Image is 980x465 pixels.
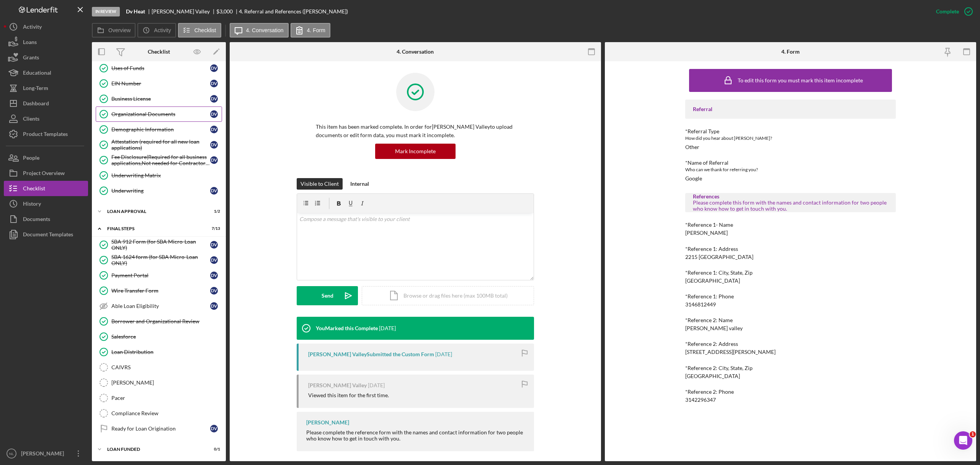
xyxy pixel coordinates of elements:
div: Underwriting Matrix [111,172,222,178]
a: Uses of FundsDV [96,61,222,76]
label: Checklist [194,27,216,33]
div: 4. Referral and References ([PERSON_NAME]) [239,8,348,15]
a: Documents [4,211,88,227]
a: Borrower and Organizational Review [96,314,222,329]
button: Long-Term [4,80,88,96]
div: Uses of Funds [111,65,210,71]
button: Clients [4,111,88,126]
button: Visible to Client [297,178,343,190]
button: Activity [137,23,176,38]
div: D V [210,80,218,87]
time: 2025-09-24 02:52 [368,382,385,388]
div: Please complete this form with the names and contact information for two people who know how to g... [693,200,888,212]
a: Wire Transfer FormDV [96,283,222,298]
div: D V [210,256,218,264]
div: Google [685,175,702,182]
div: [GEOGRAPHIC_DATA] [685,278,740,284]
a: Grants [4,50,88,65]
div: D V [210,95,218,103]
div: D V [210,287,218,295]
div: SBA 912 Form (for SBA Micro-Loan ONLY) [111,239,210,251]
div: EIN Number [111,80,210,87]
b: Dv Heat [126,8,145,15]
time: 2025-09-24 16:22 [379,325,396,331]
div: Borrower and Organizational Review [111,318,222,324]
a: Fee Disclosure(Required for all business applications,Not needed for Contractor loans)DV [96,152,222,168]
div: Organizational Documents [111,111,210,117]
div: Loan Approval [107,209,201,214]
p: This item has been marked complete. In order for [PERSON_NAME] Valley to upload documents or edit... [316,123,515,140]
div: Grants [23,50,39,67]
div: Attestation (required for all new loan applications) [111,139,210,151]
div: Complete [936,4,959,19]
div: 7 / 13 [206,226,220,231]
div: Checklist [23,181,45,198]
div: D V [210,126,218,133]
a: [PERSON_NAME] [96,375,222,390]
div: Able Loan Eligibility [111,303,210,309]
div: [PERSON_NAME] [685,230,728,236]
a: Business LicenseDV [96,91,222,106]
div: [PERSON_NAME] [306,419,349,426]
div: [PERSON_NAME] Valley [152,8,216,15]
div: Who can we thank for referring you? [685,166,896,174]
div: Loan Distribution [111,349,222,355]
span: 1 [970,431,976,437]
div: Activity [23,19,42,36]
button: Educational [4,65,88,80]
div: Final Steps [107,226,201,231]
div: *Reference 1- Name [685,222,896,228]
a: Salesforce [96,329,222,344]
div: *Reference 1: Address [685,246,896,252]
button: People [4,150,88,165]
a: Pacer [96,390,222,406]
button: History [4,196,88,211]
button: Internal [346,178,373,190]
a: Loan Distribution [96,344,222,360]
div: Long-Term [23,80,48,98]
a: Attestation (required for all new loan applications)DV [96,137,222,152]
div: Fee Disclosure(Required for all business applications,Not needed for Contractor loans) [111,154,210,166]
div: *Reference 2: Name [685,317,896,323]
div: [PERSON_NAME] [111,380,222,386]
div: You Marked this Complete [316,325,378,331]
div: 4. Conversation [397,49,434,55]
a: Demographic InformationDV [96,122,222,137]
div: 3146812449 [685,301,716,308]
a: Able Loan EligibilityDV [96,298,222,314]
div: D V [210,187,218,195]
div: Demographic Information [111,126,210,133]
button: Overview [92,23,136,38]
button: NL[PERSON_NAME] [4,446,88,461]
div: LOAN FUNDED [107,447,201,452]
a: Ready for Loan OriginationDV [96,421,222,436]
div: $3,000 [216,8,233,15]
div: Educational [23,65,51,82]
div: *Reference 2: Address [685,341,896,347]
a: Activity [4,19,88,34]
div: Visible to Client [301,178,339,190]
a: Compliance Review [96,406,222,421]
div: Document Templates [23,227,73,244]
button: Document Templates [4,227,88,242]
div: D V [210,425,218,432]
a: SBA 912 Form (for SBA Micro-Loan ONLY)DV [96,237,222,252]
button: Complete [928,4,976,19]
div: Compliance Review [111,410,222,416]
div: 1 / 2 [206,209,220,214]
div: How did you hear about [PERSON_NAME]? [685,134,896,142]
button: 4. Conversation [230,23,289,38]
div: Business License [111,96,210,102]
a: Dashboard [4,96,88,111]
button: 4. Form [291,23,330,38]
label: Activity [154,27,171,33]
div: [PERSON_NAME] Valley Submitted the Custom Form [308,351,434,357]
button: Checklist [4,181,88,196]
div: *Reference 1: City, State, Zip [685,270,896,276]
